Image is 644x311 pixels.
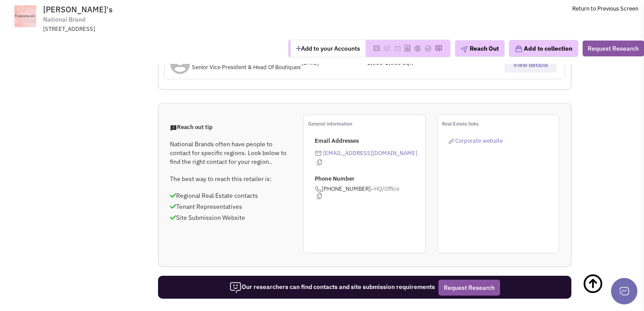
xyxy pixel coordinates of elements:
p: Site Submission Website [170,213,292,222]
button: Request Research [582,41,644,56]
span: Reach out tip [170,123,213,131]
p: Regional Real Estate contacts [170,191,292,200]
p: Phone Number [315,175,425,183]
span: [PERSON_NAME]'s [43,4,113,15]
p: National Brands often have people to contact for specific regions. Look below to find the right c... [170,140,292,166]
img: Please add to your accounts [383,45,390,52]
span: Our researchers can find contacts and site submission requirements [229,283,435,291]
a: [EMAIL_ADDRESS][DOMAIN_NAME] [323,149,417,157]
span: –HQ/Office [371,185,399,193]
button: Request Research [438,280,500,296]
img: Please add to your accounts [394,45,401,52]
button: View details [504,57,557,73]
img: Please add to your accounts [424,45,431,52]
button: Add to collection [509,40,578,57]
img: icon-phone.png [315,186,322,193]
span: Senior Vice President & Head Of Boutiques [192,63,301,71]
span: [PHONE_NUMBER] [315,185,425,199]
a: Corporate website [449,137,503,144]
p: Email Addresses [315,137,425,145]
span: View details [513,61,548,69]
img: icon-researcher-20.png [229,281,242,294]
span: Corporate website [455,137,503,144]
p: Tenant Representatives [170,202,292,211]
p: The best way to reach this retailer is: [170,174,292,183]
img: plane.png [460,46,467,53]
img: reachlinkicon.png [449,139,454,144]
div: [STREET_ADDRESS] [43,25,273,33]
span: National Brand [43,15,85,24]
img: icon-collection-lavender.png [515,45,523,53]
p: Real Estate links [442,119,559,128]
a: Return to Previous Screen [572,5,638,12]
button: Add to your Accounts [291,40,365,57]
img: Please add to your accounts [435,45,442,52]
img: icon-email-active-16.png [315,150,322,157]
img: Please add to your accounts [414,45,421,52]
button: Reach Out [455,40,504,57]
img: www.francescas.com [6,5,45,27]
p: General information [308,119,425,128]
